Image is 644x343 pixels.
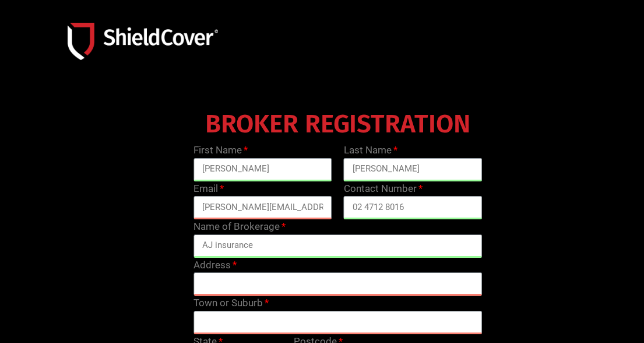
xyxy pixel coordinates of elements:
[193,219,286,235] label: Name of Brokerage
[344,181,423,197] label: Contact Number
[193,143,248,158] label: First Name
[188,117,488,131] h4: BROKER REGISTRATION
[193,296,269,311] label: Town or Suburb
[344,143,397,158] label: Last Name
[68,23,218,60] img: Shield-Cover-Underwriting-Australia-logo-full
[193,258,237,273] label: Address
[193,181,224,197] label: Email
